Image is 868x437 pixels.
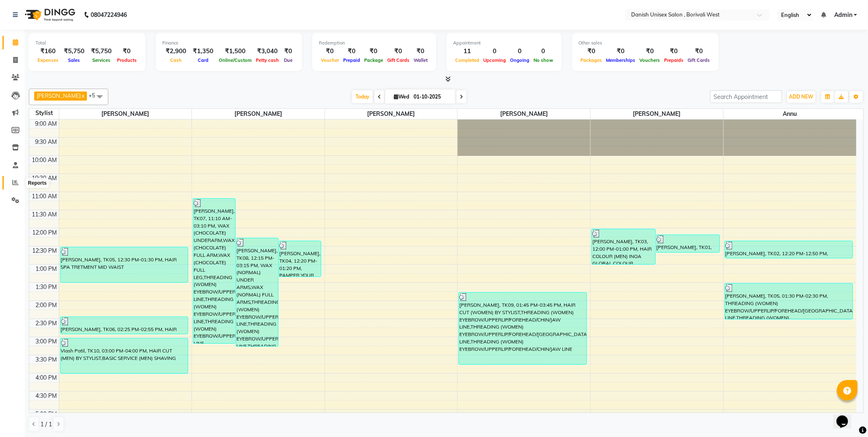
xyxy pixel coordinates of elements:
[319,47,341,56] div: ₹0
[411,91,452,103] input: 2025-10-01
[453,47,481,56] div: 11
[789,94,814,100] span: ADD NEW
[34,283,59,291] div: 1:30 PM
[254,47,281,56] div: ₹3,040
[686,57,712,63] span: Gift Cards
[638,47,662,56] div: ₹0
[34,138,59,146] div: 9:30 AM
[196,57,211,63] span: Card
[190,47,217,56] div: ₹1,350
[508,57,531,63] span: Ongoing
[834,11,852,19] span: Admin
[254,57,281,63] span: Petty cash
[30,192,59,201] div: 11:00 AM
[34,337,59,346] div: 3:00 PM
[34,301,59,310] div: 2:00 PM
[592,229,655,264] div: [PERSON_NAME], TK03, 12:00 PM-01:00 PM, HAIR COLOUR (MEN) INOA GLOBAL COLOUR
[392,94,411,100] span: Wed
[34,319,59,328] div: 2:30 PM
[604,57,638,63] span: Memberships
[192,109,325,119] span: [PERSON_NAME]
[31,228,59,237] div: 12:00 PM
[481,47,508,56] div: 0
[34,120,59,128] div: 9:00 AM
[724,109,856,119] span: Annu
[833,404,860,429] iframe: chat widget
[91,3,127,26] b: 08047224946
[662,57,686,63] span: Prepaids
[319,57,341,63] span: Voucher
[162,47,190,56] div: ₹2,900
[459,293,587,364] div: [PERSON_NAME], TK09, 01:45 PM-03:45 PM, HAIR CUT (WOMEN) BY STYLIST,THREADING (WOMEN) EYEBROW/UPP...
[37,92,81,99] span: [PERSON_NAME]
[787,91,816,103] button: ADD NEW
[531,47,555,56] div: 0
[385,57,412,63] span: Gift Cards
[34,410,59,418] div: 5:00 PM
[162,40,295,47] div: Finance
[193,199,235,343] div: [PERSON_NAME], TK07, 11:10 AM-03:10 PM, WAX (CHOCOLATE) UNDERARM,WAX (CHOCOLATE) FULL ARM,WAX (CH...
[35,57,61,63] span: Expenses
[362,47,385,56] div: ₹0
[531,57,555,63] span: No show
[319,40,430,47] div: Redemption
[30,174,59,183] div: 10:30 AM
[217,47,254,56] div: ₹1,500
[35,47,61,56] div: ₹160
[21,3,77,26] img: logo
[352,90,373,103] span: Today
[30,210,59,219] div: 11:30 AM
[282,57,295,63] span: Due
[279,241,321,277] div: [PERSON_NAME], TK04, 12:20 PM-01:20 PM, PAMPER YOUR HANDS &FEET REGULAR PEDICURE
[34,265,59,273] div: 1:00 PM
[61,47,88,56] div: ₹5,750
[90,57,112,63] span: Services
[115,57,139,63] span: Products
[81,92,84,99] a: x
[604,47,638,56] div: ₹0
[656,235,720,252] div: [PERSON_NAME], TK01, 12:10 PM-12:40 PM, HAIR CUT (MEN) BY STYLIST
[710,90,782,103] input: Search Appointment
[59,109,192,119] span: [PERSON_NAME]
[725,284,853,319] div: [PERSON_NAME], TK05, 01:30 PM-02:30 PM, THREADING (WOMEN) EYEBROW/UPPERLIP/FOREHEAD/[GEOGRAPHIC_D...
[579,57,604,63] span: Packages
[591,109,723,119] span: [PERSON_NAME]
[412,57,430,63] span: Wallet
[662,47,686,56] div: ₹0
[412,47,430,56] div: ₹0
[30,156,59,164] div: 10:00 AM
[31,247,59,255] div: 12:30 PM
[725,241,853,258] div: [PERSON_NAME], TK02, 12:20 PM-12:50 PM, THREADING (WOMEN) EYEBROW/UPPERLIP/FOREHEAD/[GEOGRAPHIC_D...
[385,47,412,56] div: ₹0
[481,57,508,63] span: Upcoming
[88,47,115,56] div: ₹5,750
[35,40,139,47] div: Total
[29,109,59,117] div: Stylist
[453,40,555,47] div: Appointment
[453,57,481,63] span: Completed
[325,109,458,119] span: [PERSON_NAME]
[341,57,362,63] span: Prepaid
[508,47,531,56] div: 0
[40,420,52,429] span: 1 / 1
[26,178,49,188] div: Reports
[458,109,590,119] span: [PERSON_NAME]
[236,238,278,346] div: [PERSON_NAME], TK08, 12:15 PM-03:15 PM, WAX (NORMAL) UNDER ARMS,WAX (NORMAL) FULL ARMS,THREADING ...
[579,47,604,56] div: ₹0
[34,374,59,382] div: 4:00 PM
[281,47,295,56] div: ₹0
[638,57,662,63] span: Vouchers
[34,355,59,364] div: 3:30 PM
[115,47,139,56] div: ₹0
[341,47,362,56] div: ₹0
[168,57,184,63] span: Cash
[61,247,188,282] div: [PERSON_NAME], TK05, 12:30 PM-01:30 PM, HAIR SPA TRETMENT MID WAIST
[686,47,712,56] div: ₹0
[217,57,254,63] span: Online/Custom
[61,338,188,374] div: Viash Patil, TK10, 03:00 PM-04:00 PM, HAIR CUT (MEN) BY STYLIST,BASIC SERVICE (MEN) SHAVING
[66,57,82,63] span: Sales
[579,40,712,47] div: Other sales
[34,392,59,400] div: 4:30 PM
[362,57,385,63] span: Package
[89,92,101,99] span: +5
